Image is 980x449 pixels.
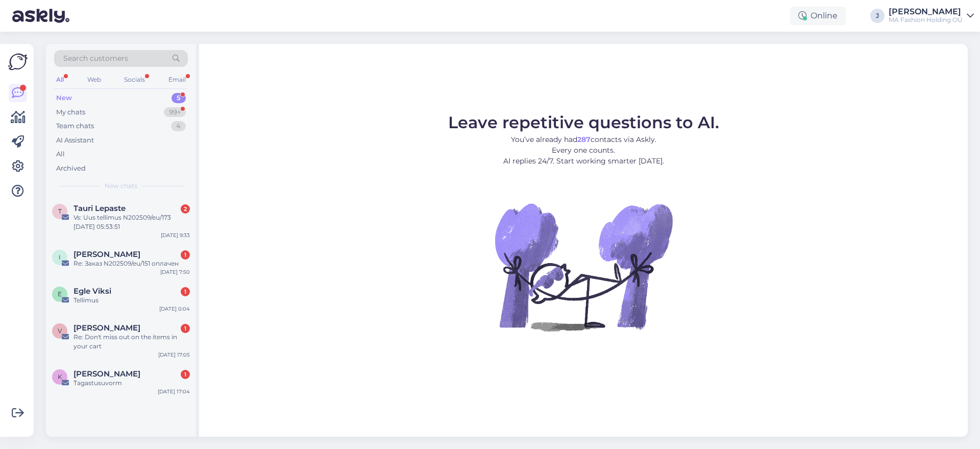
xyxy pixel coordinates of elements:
[73,379,190,388] div: Tagastusuvorm
[73,250,140,259] span: Irina lukiyanova
[181,324,190,333] div: 1
[56,135,94,146] div: AI Assistant
[56,93,72,103] div: New
[181,204,190,214] div: 2
[164,107,186,117] div: 99+
[56,149,65,159] div: All
[105,181,137,191] span: New chats
[58,207,62,215] span: T
[889,16,963,24] div: MA Fashion Holding OÜ
[56,121,94,131] div: Team chats
[158,388,190,395] div: [DATE] 17:04
[889,8,974,24] a: [PERSON_NAME]MA Fashion Holding OÜ
[58,373,62,381] span: K
[448,112,719,132] span: Leave repetitive questions to AI.
[73,333,190,351] div: Re: Don't miss out on the items in your cart
[73,287,111,296] span: Egle Viksi
[73,369,140,379] span: Kristi Velbaum
[73,204,126,213] span: Tauri Lepaste
[492,175,675,359] img: No Chat active
[73,213,190,231] div: Vs: Uus tellimus N202509/eu/173 [DATE] 05:53:51
[63,53,128,64] span: Search customers
[790,7,846,25] div: Online
[160,268,190,276] div: [DATE] 7:50
[56,107,85,117] div: My chats
[8,52,28,72] img: Askly Logo
[158,351,190,359] div: [DATE] 17:05
[161,231,190,239] div: [DATE] 9:33
[73,296,190,305] div: Tellimus
[122,73,147,86] div: Socials
[159,305,190,313] div: [DATE] 0:04
[73,323,140,333] span: Violeta Zhecheva
[577,135,591,144] b: 287
[181,370,190,379] div: 1
[171,93,186,103] div: 5
[166,73,188,86] div: Email
[171,121,186,131] div: 4
[73,259,190,268] div: Re: Заказ N202509/eu/151 оплачен
[181,287,190,296] div: 1
[56,163,86,174] div: Archived
[448,134,719,167] p: You’ve already had contacts via Askly. Every one counts. AI replies 24/7. Start working smarter [...
[870,9,885,23] div: J
[58,327,62,335] span: V
[58,290,62,298] span: E
[889,8,963,16] div: [PERSON_NAME]
[59,253,61,261] span: I
[54,73,66,86] div: All
[85,73,103,86] div: Web
[181,250,190,259] div: 1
